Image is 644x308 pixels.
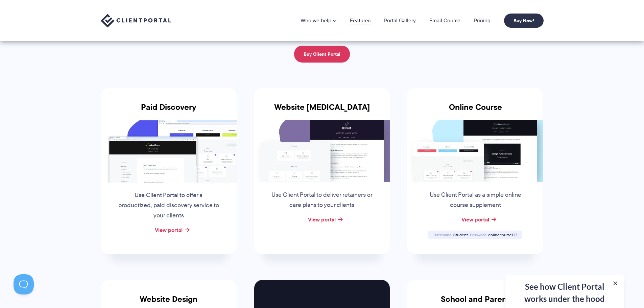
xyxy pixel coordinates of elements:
a: Features [350,18,371,23]
a: Buy Client Portal [294,46,350,63]
span: Password [470,232,487,238]
h3: Website [MEDICAL_DATA] [254,102,390,120]
span: Username [433,232,452,238]
a: Pricing [474,18,491,23]
span: Student [453,232,468,238]
a: Email Course [429,18,460,23]
a: View portal [308,215,336,223]
a: Buy Now! [504,14,544,28]
h3: Paid Discovery [101,102,237,120]
p: Use Client Portal to offer a productized, paid discovery service to your clients [117,190,220,221]
a: View portal [155,226,183,234]
a: View portal [461,215,489,223]
iframe: Toggle Customer Support [14,274,34,294]
h3: Online Course [407,102,543,120]
a: Portal Gallery [384,18,416,23]
p: Use Client Portal to deliver retainers or care plans to your clients [270,190,373,210]
span: onlinecourse123 [488,232,517,238]
a: Who we help [301,18,336,23]
p: Use Client Portal as a simple online course supplement [424,190,527,210]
